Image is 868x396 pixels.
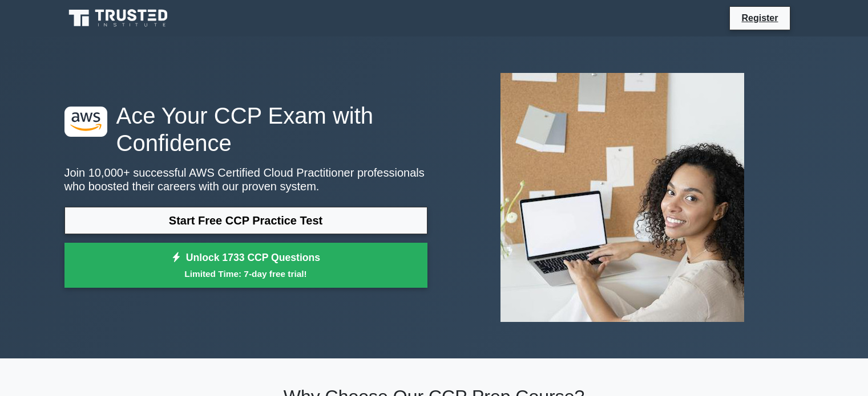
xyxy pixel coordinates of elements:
[64,166,427,193] p: Join 10,000+ successful AWS Certified Cloud Practitioner professionals who boosted their careers ...
[64,207,427,234] a: Start Free CCP Practice Test
[64,102,427,157] h1: Ace Your CCP Exam with Confidence
[79,267,413,280] small: Limited Time: 7-day free trial!
[734,11,785,25] a: Register
[64,243,427,288] a: Unlock 1733 CCP QuestionsLimited Time: 7-day free trial!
